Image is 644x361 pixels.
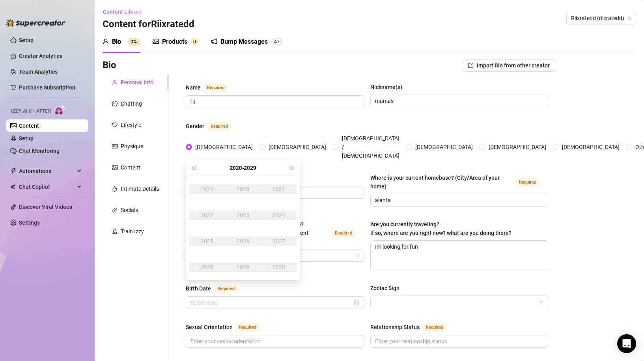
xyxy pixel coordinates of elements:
[571,12,631,24] span: Riixratedd (riixratedd)
[19,220,40,226] a: Settings
[370,221,511,236] span: Are you currently traveling? If so, where are you right now? what are you doing there?
[370,83,408,91] label: Nickname(s)
[112,37,121,47] div: Bio
[186,284,246,293] label: Birth Date
[19,204,72,210] a: Discover Viral Videos
[189,176,225,202] td: 2019
[10,168,17,174] span: thunderbolt
[127,38,140,46] sup: 0%
[186,121,240,131] label: Gender
[112,122,118,128] span: heart
[231,236,255,246] div: 2026
[220,37,268,47] div: Bump Messages
[207,122,231,131] span: Required
[370,173,549,191] label: Where is your current homebase? (City/Area of your home)
[412,143,476,151] span: [DEMOGRAPHIC_DATA]
[371,241,548,270] textarea: Im looking for fun
[225,228,261,254] td: 2026
[162,37,187,47] div: Products
[231,210,255,220] div: 2023
[267,210,291,220] div: 2024
[370,284,405,292] label: Zodiac Sign
[370,173,513,191] div: Where is your current homebase? (City/Area of your home)
[375,97,542,105] input: Nickname(s)
[195,210,219,220] div: 2022
[19,81,82,94] a: Purchase Subscription
[370,322,455,332] label: Relationship Status
[103,59,116,72] h3: Bio
[103,6,148,18] button: Content Library
[121,163,140,172] div: Content
[10,184,15,190] img: Chat Copilot
[204,84,228,92] span: Required
[6,19,65,27] img: logo-BBDzfeDw.svg
[19,37,34,43] a: Setup
[375,196,542,205] input: Where is your current homebase? (City/Area of your home)
[267,236,291,246] div: 2027
[211,38,217,45] span: notification
[112,207,118,213] span: link
[265,143,329,151] span: [DEMOGRAPHIC_DATA]
[103,38,109,45] span: user
[19,69,58,75] a: Team Analytics
[189,228,225,254] td: 2025
[121,206,138,214] div: Socials
[112,101,118,106] span: message
[375,337,542,346] input: Relationship Status
[617,334,636,353] div: Open Intercom Messenger
[468,63,474,68] span: import
[190,337,358,346] input: Sexual Orientation
[559,143,623,151] span: [DEMOGRAPHIC_DATA]
[112,165,118,170] span: picture
[485,143,549,151] span: [DEMOGRAPHIC_DATA]
[225,202,261,228] td: 2023
[19,123,39,129] a: Content
[271,38,283,46] sup: 47
[370,284,399,292] div: Zodiac Sign
[339,134,403,160] span: [DEMOGRAPHIC_DATA] / [DEMOGRAPHIC_DATA]
[186,83,201,92] div: Name
[121,121,141,129] div: Lifestyle
[189,160,198,176] button: Last year (Control + left)
[186,122,204,130] div: Gender
[112,229,118,234] span: experiment
[186,221,308,245] span: What is your timezone of your current location? If you are currently traveling, choose your curre...
[225,254,261,280] td: 2029
[261,176,297,202] td: 2021
[121,78,153,87] div: Personal Info
[190,298,352,307] input: Birth Date
[19,50,82,62] a: Creator Analytics
[121,99,142,108] div: Chatting
[277,39,280,45] span: 7
[189,202,225,228] td: 2022
[231,262,255,272] div: 2029
[195,262,219,272] div: 2028
[627,16,632,20] span: team
[230,160,256,176] button: Choose a decade
[186,322,268,332] label: Sexual Orientation
[186,174,245,182] div: Where did you grow up?
[190,97,358,106] input: Name
[19,165,75,177] span: Automations
[267,184,291,194] div: 2021
[11,108,51,115] span: Izzy AI Chatter
[195,236,219,246] div: 2025
[261,254,297,280] td: 2030
[370,323,420,331] div: Relationship Status
[236,323,259,332] span: Required
[103,9,142,15] span: Content Library
[190,38,198,46] sup: 0
[195,184,219,194] div: 2019
[462,59,556,72] button: Import Bio from other creator
[153,38,159,45] span: picture
[332,229,355,238] span: Required
[121,184,159,193] div: Intimate Details
[112,186,118,192] span: fire
[19,148,60,154] a: Chat Monitoring
[225,176,261,202] td: 2020
[267,262,291,272] div: 2030
[261,202,297,228] td: 2024
[261,228,297,254] td: 2027
[186,284,211,293] div: Birth Date
[112,80,118,85] span: user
